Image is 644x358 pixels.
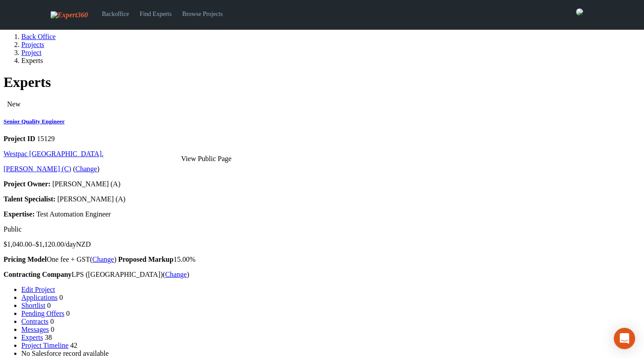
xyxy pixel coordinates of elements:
[4,271,640,279] p: LPS ([GEOGRAPHIC_DATA])
[21,342,68,349] a: Project Timeline
[51,326,54,333] span: 0
[76,240,91,248] span: NZD
[21,57,640,65] li: Experts
[59,294,63,301] span: 0
[21,41,44,48] a: Projects
[70,342,77,349] span: 42
[57,195,125,203] span: [PERSON_NAME] (A)
[21,310,64,317] a: Pending Offers
[7,100,20,108] span: New
[21,49,41,56] a: Project
[163,271,190,278] span: ( )
[90,256,117,263] span: ( )
[52,180,120,188] span: [PERSON_NAME] (A)
[118,256,195,263] span: 15.00%
[47,302,51,309] span: 0
[165,271,187,278] a: Change
[21,302,45,309] a: Shortlist
[4,118,65,125] a: Senior Quality Engineer
[21,350,640,358] li: No Salesforce record available
[181,155,232,163] div: View Public Page
[614,328,635,349] div: Open Intercom Messenger
[4,180,51,188] strong: Project Owner:
[45,334,52,341] span: 38
[36,210,111,218] span: Test Automation Engineer
[21,318,48,325] a: Contracts
[4,210,35,218] strong: Expertise:
[4,135,35,142] strong: Project ID
[21,286,55,293] a: Edit Project
[4,150,103,157] a: Westpac [GEOGRAPHIC_DATA].
[75,165,97,173] a: Change
[4,195,55,203] strong: Talent Specialist:
[4,240,640,248] p: $1,040.00–$1,120.00/day
[4,225,22,233] span: Public
[92,256,114,263] a: Change
[118,256,174,263] strong: Proposed Markup
[4,271,71,278] strong: Contracting Company
[21,334,43,341] a: Experts
[50,318,54,325] span: 0
[66,310,70,317] span: 0
[73,165,99,173] span: ( )
[4,256,640,264] p: One fee + GST
[37,135,55,142] span: 15129
[4,256,47,263] strong: Pricing Model
[21,294,58,301] a: Applications
[21,326,49,333] a: Messages
[576,8,583,16] img: 0421c9a1-ac87-4857-a63f-b59ed7722763-normal.jpeg
[4,165,71,173] a: [PERSON_NAME] (C)
[4,74,640,90] h1: Experts
[21,33,55,40] a: Back Office
[51,11,88,19] img: Expert360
